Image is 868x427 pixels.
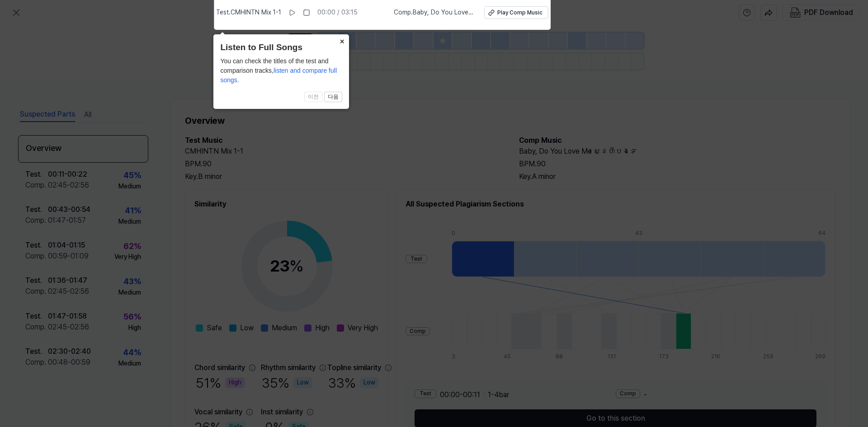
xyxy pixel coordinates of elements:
span: Test . CMHINTN Mix 1-1 [216,8,281,17]
span: listen and compare full songs. [220,67,337,84]
header: Listen to Full Songs [220,41,342,54]
div: You can check the titles of the test and comparison tracks, [220,56,342,85]
button: Play Comp Music [484,6,548,19]
div: Play Comp Music [497,9,542,17]
span: Comp . Baby, Do You Love Me ស្នេហ៍បងទេ [394,8,473,17]
div: 00:00 / 03:15 [317,8,358,17]
button: 다음 [324,92,342,103]
button: Close [335,34,349,47]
